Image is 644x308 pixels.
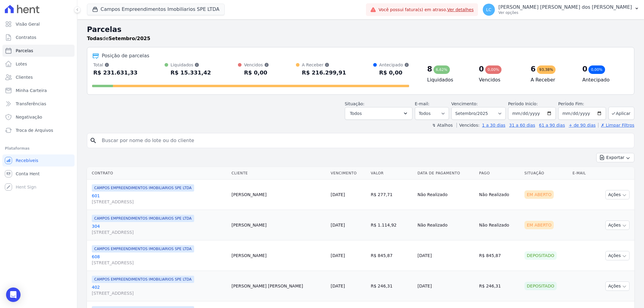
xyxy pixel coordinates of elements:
div: Liquidados [171,62,211,68]
a: Parcelas [2,45,75,57]
span: Todos [350,110,362,117]
a: Minha Carteira [2,84,75,97]
div: Vencidos [244,62,269,68]
a: 304[STREET_ADDRESS] [92,223,227,235]
td: Não Realizado [477,179,522,210]
a: Negativação [2,111,75,123]
span: CAMPOS EMPREENDIMENTOS IMOBILIARIOS SPE LTDA [92,276,194,283]
span: Conta Hent [16,171,40,177]
a: Lotes [2,58,75,70]
a: 1 a 30 dias [482,123,505,128]
span: CAMPOS EMPREENDIMENTOS IMOBILIARIOS SPE LTDA [92,215,194,222]
div: R$ 231.631,33 [93,68,138,78]
span: Você possui fatura(s) em atraso. [379,7,474,13]
a: + de 90 dias [569,123,596,128]
th: Situação [522,167,570,179]
i: search [90,137,97,144]
p: [PERSON_NAME] [PERSON_NAME] dos [PERSON_NAME] [498,4,632,10]
span: LC [486,8,492,12]
a: 601[STREET_ADDRESS] [92,193,227,205]
th: Data de Pagamento [415,167,477,179]
td: [PERSON_NAME] [PERSON_NAME] [229,271,328,301]
label: Situação: [345,101,364,106]
span: Contratos [16,34,36,40]
h4: Liquidados [427,76,469,84]
th: E-mail [570,167,594,179]
th: Pago [477,167,522,179]
a: 402[STREET_ADDRESS] [92,284,227,296]
button: Ações [605,251,630,260]
span: Lotes [16,61,27,67]
p: de [87,35,150,42]
div: A Receber [302,62,346,68]
div: R$ 216.299,91 [302,68,346,78]
div: 6,62% [434,65,450,74]
th: Cliente [229,167,328,179]
button: Exportar [596,153,634,162]
a: 61 a 90 dias [539,123,565,128]
button: Ações [605,221,630,230]
span: Recebíveis [16,157,38,164]
div: Depositado [524,251,557,260]
h4: Vencidos [479,76,521,84]
a: Visão Geral [2,18,75,30]
div: Em Aberto [524,190,554,199]
div: R$ 0,00 [244,68,269,78]
strong: Todas [87,36,103,41]
button: Ações [605,190,630,199]
strong: Setembro/2025 [109,36,150,41]
div: Antecipado [379,62,409,68]
td: R$ 1.114,92 [368,210,415,240]
h2: Parcelas [87,24,634,35]
div: Plataformas [5,145,72,152]
span: Clientes [16,74,33,80]
th: Vencimento [328,167,368,179]
span: [STREET_ADDRESS] [92,290,227,296]
button: Todos [345,107,412,120]
label: Vencidos: [457,123,479,128]
span: CAMPOS EMPREENDIMENTOS IMOBILIARIOS SPE LTDA [92,245,194,252]
input: Buscar por nome do lote ou do cliente [98,135,632,147]
span: CAMPOS EMPREENDIMENTOS IMOBILIARIOS SPE LTDA [92,184,194,192]
label: E-mail: [415,101,430,106]
a: Conta Hent [2,168,75,180]
a: Recebíveis [2,154,75,167]
td: Não Realizado [415,179,477,210]
td: R$ 277,71 [368,179,415,210]
th: Contrato [87,167,229,179]
div: Posição de parcelas [102,52,149,59]
label: ↯ Atalhos [432,123,453,128]
div: 0 [479,64,484,74]
div: 8 [427,64,432,74]
a: Transferências [2,98,75,110]
div: 0,00% [485,65,501,74]
button: Aplicar [608,107,634,120]
a: Contratos [2,31,75,43]
a: 31 a 60 dias [509,123,535,128]
span: [STREET_ADDRESS] [92,229,227,235]
a: Clientes [2,71,75,83]
button: Ações [605,281,630,291]
td: Não Realizado [415,210,477,240]
td: [PERSON_NAME] [229,179,328,210]
div: 0 [582,64,588,74]
a: [DATE] [331,284,345,288]
div: Total [93,62,138,68]
h4: A Receber [530,76,572,84]
span: Parcelas [16,48,33,54]
a: ✗ Limpar Filtros [598,123,634,128]
td: [PERSON_NAME] [229,240,328,271]
td: R$ 246,31 [477,271,522,301]
label: Vencimento: [451,101,478,106]
div: 6 [530,64,536,74]
div: 93,38% [537,65,556,74]
div: Depositado [524,282,557,290]
label: Período Fim: [558,101,606,107]
span: Minha Carteira [16,87,47,94]
div: Open Intercom Messenger [6,287,21,302]
a: Ver detalhes [447,7,474,12]
a: [DATE] [331,192,345,197]
td: Não Realizado [477,210,522,240]
td: R$ 845,87 [368,240,415,271]
th: Valor [368,167,415,179]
